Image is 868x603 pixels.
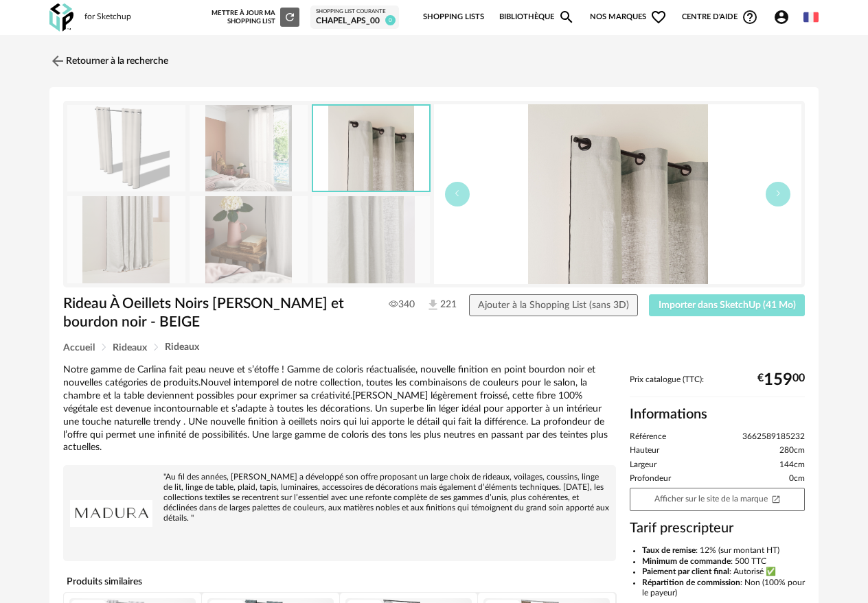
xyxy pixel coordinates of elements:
img: rideau-a-oeillets-noirs_CARLINA_006498_N2G_4.jpg [190,105,308,192]
span: Account Circle icon [773,9,796,25]
a: Afficher sur le site de la marqueOpen In New icon [630,488,805,511]
b: Minimum de commande [642,557,731,565]
h2: Informations [630,405,805,423]
a: Retourner à la recherche [49,46,168,76]
span: Profondeur [630,473,671,484]
span: Largeur [630,460,656,471]
li: : 500 TTC [642,556,805,567]
img: rideau-a-oeillets-noirs_CARLINA_006498_N2G_6.jpg [67,196,185,283]
img: brand logo [70,472,152,554]
div: Mettre à jour ma Shopping List [212,8,299,27]
img: rideau-a-oeillets-noirs_CARLINA_006498_N2G_8.jpg [312,196,431,283]
div: Shopping List courante [316,8,393,15]
img: rideau-a-oeillets-noirs_CARLINA_006498_N2G_5.jpg [313,106,430,191]
b: Répartition de commission [642,578,740,587]
span: Rideaux [165,342,199,352]
button: Importer dans SketchUp (41 Mo) [649,294,805,316]
span: Open In New icon [771,494,781,503]
span: Refresh icon [284,14,296,21]
span: Nos marques [590,3,667,32]
img: fr [803,10,819,25]
h1: Rideau À Oeillets Noirs [PERSON_NAME] et bourdon noir - BEIGE [63,294,364,332]
span: Magnify icon [558,9,575,25]
span: Rideaux [113,343,147,353]
a: BibliothèqueMagnify icon [499,3,575,32]
span: Help Circle Outline icon [742,9,758,25]
div: Breadcrumb [63,342,805,353]
img: rideau-a-oeillets-noirs_CARLINA_006498_N2G_7.jpg [190,196,308,283]
span: Account Circle icon [773,9,790,25]
li: : Autorisé ✅ [642,567,805,578]
h3: Tarif prescripteur [630,519,805,537]
span: 340 [389,298,415,311]
span: Heart Outline icon [650,9,667,25]
img: rideau-a-oeillets-noirs_CARLINA_006498_N2G_5.jpg [434,104,801,284]
img: OXP [49,3,73,32]
h4: Produits similaires [63,572,616,591]
span: 3662589185232 [742,431,805,442]
li: : Non (100% pour le payeur) [642,578,805,599]
a: Shopping List courante Chapel_APS_00 0 [316,8,393,26]
img: svg+xml;base64,PHN2ZyB3aWR0aD0iMjQiIGhlaWdodD0iMjQiIHZpZXdCb3g9IjAgMCAyNCAyNCIgZmlsbD0ibm9uZSIgeG... [49,53,66,69]
li: : 12% (sur montant HT) [642,545,805,556]
div: "Au fil des années, [PERSON_NAME] a développé son offre proposant un large choix de rideaux, voil... [70,472,609,523]
div: Chapel_APS_00 [316,16,393,27]
span: 0cm [789,473,805,484]
span: 221 [426,298,445,312]
span: Accueil [63,343,95,353]
span: Hauteur [630,445,659,456]
button: Ajouter à la Shopping List (sans 3D) [469,294,639,316]
b: Taux de remise [642,546,696,554]
span: Ajouter à la Shopping List (sans 3D) [478,300,629,310]
img: Téléchargements [426,298,440,312]
span: Importer dans SketchUp (41 Mo) [659,300,796,310]
div: € 00 [757,375,805,385]
span: Centre d'aideHelp Circle Outline icon [682,9,758,25]
span: 144cm [779,460,805,471]
span: Référence [630,431,666,442]
span: 280cm [779,445,805,456]
div: for Sketchup [84,12,131,23]
span: 159 [764,375,792,385]
img: thumbnail.png [67,105,185,192]
div: Prix catalogue (TTC): [630,375,805,397]
div: Notre gamme de Carlina fait peau neuve et s’étoffe ! Gamme de coloris réactualisée, nouvelle fini... [63,364,616,454]
b: Paiement par client final [642,567,729,576]
span: 0 [385,15,396,25]
a: Shopping Lists [423,3,484,32]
